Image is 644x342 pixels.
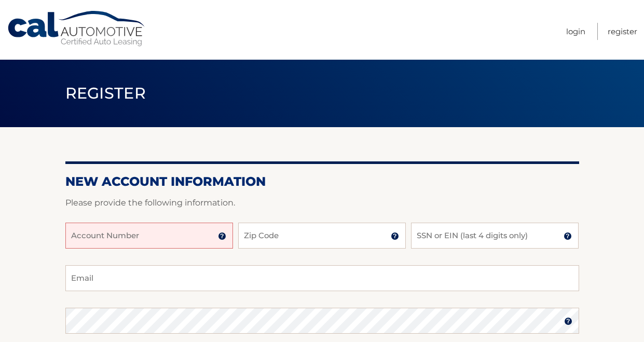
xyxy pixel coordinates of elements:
a: Register [608,23,637,40]
input: Account Number [65,223,233,249]
a: Login [566,23,585,40]
img: tooltip.svg [564,232,572,240]
a: Cal Automotive [7,10,147,47]
h2: New Account Information [65,174,579,189]
img: tooltip.svg [218,232,226,240]
span: Register [65,84,146,103]
p: Please provide the following information. [65,196,579,210]
img: tooltip.svg [391,232,399,240]
input: Zip Code [238,223,406,249]
input: SSN or EIN (last 4 digits only) [411,223,579,249]
input: Email [65,265,579,291]
img: tooltip.svg [564,317,572,325]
